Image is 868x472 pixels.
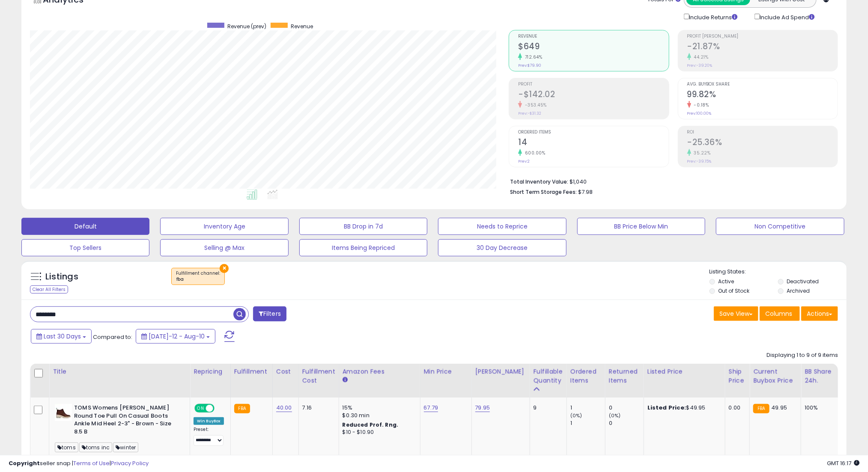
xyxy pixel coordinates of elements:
a: 67.79 [424,404,438,412]
div: 15% [343,404,414,412]
span: Profit [PERSON_NAME] [687,34,838,39]
button: × [220,264,229,273]
span: Profit [518,82,668,87]
span: $7.98 [578,188,593,196]
small: Amazon Fees. [343,376,348,384]
span: [DATE]-12 - Aug-10 [149,332,205,341]
small: FBA [753,404,769,413]
button: Selling @ Max [160,239,288,256]
div: Repricing [194,367,227,376]
div: Cost [276,367,295,376]
div: seller snap | | [9,460,149,468]
a: 79.95 [475,404,490,412]
div: $49.95 [647,404,719,412]
label: Deactivated [787,278,819,285]
span: winter [113,442,138,452]
a: Terms of Use [73,459,110,467]
b: Listed Price: [647,404,686,412]
b: Total Inventory Value: [510,178,568,185]
button: Actions [801,306,838,321]
p: Listing States: [710,268,847,276]
li: $1,040 [510,176,832,186]
button: Columns [760,306,800,321]
h2: 14 [518,137,668,149]
a: Privacy Policy [111,459,149,467]
div: Displaying 1 to 9 of 9 items [767,351,838,359]
span: Columns [765,309,792,318]
span: Revenue (prev) [227,23,266,30]
h2: $649 [518,42,668,53]
div: 1 [570,419,605,427]
small: Prev: 100.00% [687,111,712,116]
b: Short Term Storage Fees: [510,188,577,196]
button: Filters [253,306,286,321]
small: Prev: -$31.32 [518,111,541,116]
div: Ship Price [729,367,746,385]
div: 0.00 [729,404,743,412]
h2: -$142.02 [518,89,668,101]
div: fba [176,276,220,282]
small: 600.00% [522,150,546,156]
button: Items Being Repriced [299,239,427,256]
span: ROI [687,130,838,135]
div: 1 [570,404,605,412]
b: Reduced Prof. Rng. [343,421,399,428]
div: 9 [534,404,560,412]
div: 0 [609,419,644,427]
span: Compared to: [93,333,132,341]
div: Fulfillment [234,367,269,376]
strong: Copyright [9,459,40,467]
span: Last 30 Days [44,332,81,341]
span: Avg. Buybox Share [687,82,838,87]
span: Fulfillment channel : [176,270,220,283]
div: Fulfillable Quantity [534,367,563,385]
div: Preset: [194,427,224,446]
small: Prev: -39.15% [687,159,712,164]
button: Default [21,218,149,235]
div: Listed Price [647,367,722,376]
div: [PERSON_NAME] [475,367,526,376]
label: Archived [787,287,810,294]
div: Current Buybox Price [753,367,797,385]
small: FBA [234,404,250,413]
small: 44.21% [691,54,709,60]
small: -353.45% [522,102,547,108]
span: toms [55,442,78,452]
button: 30 Day Decrease [438,239,566,256]
div: 7.16 [302,404,332,412]
button: BB Price Below Min [577,218,705,235]
small: (0%) [609,412,621,419]
span: Revenue [291,23,313,30]
div: Returned Items [609,367,640,385]
b: TOMS Womens [PERSON_NAME] Round Toe Pull On Casual Boots Ankle Mid Heel 2-3" - Brown - Size 8.5 B [74,404,178,438]
div: BB Share 24h. [805,367,836,385]
img: 31XrLhyjl7L._SL40_.jpg [55,404,72,421]
span: 2025-09-10 16:17 GMT [827,459,859,467]
button: Needs to Reprice [438,218,566,235]
small: (0%) [570,412,582,419]
div: Fulfillment Cost [302,367,335,385]
button: [DATE]-12 - Aug-10 [136,329,215,344]
span: 49.95 [772,404,787,412]
h2: -21.87% [687,42,838,53]
small: 712.64% [522,54,543,60]
span: OFF [213,405,227,412]
button: Last 30 Days [31,329,92,344]
h5: Listings [45,271,78,283]
div: 100% [805,404,833,412]
small: 35.22% [691,150,711,156]
div: Min Price [424,367,468,376]
div: Include Ad Spend [748,12,829,21]
button: Non Competitive [716,218,844,235]
div: Amazon Fees [343,367,417,376]
div: Ordered Items [570,367,602,385]
span: Ordered Items [518,130,668,135]
span: Revenue [518,34,668,39]
span: toms inc [79,442,112,452]
button: Top Sellers [21,239,149,256]
button: BB Drop in 7d [299,218,427,235]
small: Prev: $79.90 [518,63,541,68]
small: Prev: 2 [518,159,530,164]
h2: 99.82% [687,89,838,101]
small: -0.18% [691,102,709,108]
